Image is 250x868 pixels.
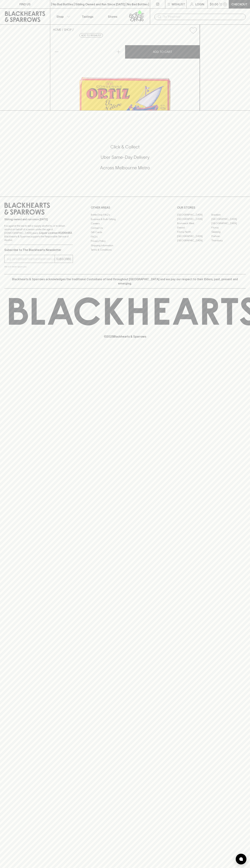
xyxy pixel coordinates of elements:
p: Stores [108,14,117,19]
button: SUBSCRIBE [55,255,73,263]
a: [GEOGRAPHIC_DATA] [177,217,211,221]
p: FIND US [19,2,31,6]
h5: Across Melbourne Metro [4,165,246,171]
p: $0.00 [210,2,218,6]
p: We will never spam you [4,265,73,268]
p: Tastings [82,14,93,19]
button: Add to wishlist [188,26,198,35]
a: Gift Cards [91,230,159,235]
a: FAQ's [91,235,159,239]
a: Contact Us [91,226,159,230]
p: Shop [56,14,64,19]
a: [GEOGRAPHIC_DATA] [211,217,246,221]
p: OTHER AREAS [91,205,159,210]
a: [GEOGRAPHIC_DATA] [211,221,246,225]
a: Terms & Conditions [91,248,159,252]
a: Braddon [211,213,246,217]
img: bubble-icon [239,857,243,861]
a: Fitzroy North [177,230,211,234]
p: Blackhearts & Sparrows acknowledges the traditional Custodians of land throughout [GEOGRAPHIC_DAT... [7,277,243,286]
a: Careers [91,221,159,226]
p: It is against the law to sell or supply alcohol to, or to obtain alcohol on behalf of a person un... [4,224,73,242]
button: Shop [50,9,75,24]
button: Add to wishlist [80,33,103,38]
h5: Click & Collect [4,144,246,150]
div: Call to action block [4,130,246,189]
a: Bottle Drop FAQ's [91,213,159,217]
a: HOME [53,28,61,31]
a: Privacy Policy [91,239,159,243]
a: [GEOGRAPHIC_DATA] [177,213,211,217]
a: Elwood [177,225,211,230]
strong: Liquor License #32064953 [39,231,72,234]
a: Tastings [75,9,100,24]
a: Prahran [211,234,246,238]
a: [GEOGRAPHIC_DATA] [177,234,211,238]
p: 0 [224,3,226,5]
input: Try "Pinot noir" [163,14,243,20]
a: Thornbury [211,238,246,243]
p: Checkout [231,2,247,6]
p: SUBSCRIBE [56,257,71,261]
a: Brunswick West [177,221,211,225]
img: 43825.png [50,37,200,110]
p: ADD TO CART [153,50,172,54]
a: Geelong [211,230,246,234]
h5: Uber Same-Day Delivery [4,154,246,160]
button: ADD TO CART [125,45,200,59]
p: Sibling owned and run since [DATE] [4,218,73,221]
p: Wishlist [172,2,185,6]
a: Stores [100,9,125,24]
a: Shipping Information [91,243,159,248]
p: OUR STORES [177,205,246,210]
a: Fitzroy [211,225,246,230]
a: [GEOGRAPHIC_DATA] [177,238,211,243]
p: Subscribe to The Blackhearts Newsletter [4,248,73,252]
p: Login [195,2,204,6]
a: SHOP [64,28,72,31]
input: e.g. jane@blackheartsandsparrows.com.au [7,256,55,262]
a: Business & Bulk Gifting [91,217,159,221]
